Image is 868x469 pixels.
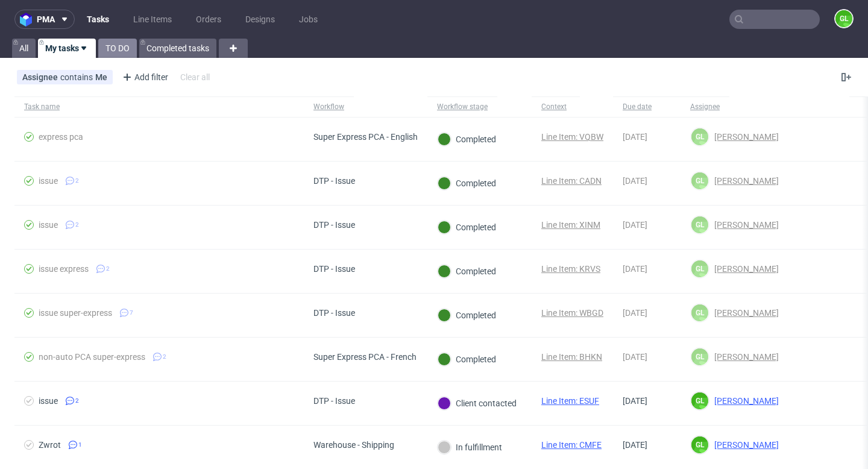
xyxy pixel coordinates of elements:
[20,13,37,27] img: logo
[313,396,355,406] div: DTP - Issue
[39,396,58,406] div: issue
[541,102,570,112] div: Context
[709,220,779,230] span: [PERSON_NAME]
[39,440,61,450] div: Zwrot
[39,176,58,186] div: issue
[709,396,779,406] span: [PERSON_NAME]
[541,308,603,318] a: Line Item: WBGD
[75,396,79,406] span: 2
[691,436,708,453] figcaption: GL
[541,352,602,362] a: Line Item: BHKN
[709,132,779,142] span: [PERSON_NAME]
[95,72,107,82] div: Me
[438,265,496,278] div: Completed
[541,440,602,450] a: Line Item: CMFE
[623,176,647,186] span: [DATE]
[541,396,599,406] a: Line Item: ESUF
[438,221,496,234] div: Completed
[438,309,496,322] div: Completed
[130,308,133,318] span: 7
[438,133,496,146] div: Completed
[691,304,708,321] figcaption: GL
[438,353,496,366] div: Completed
[541,132,603,142] a: Line Item: VQBW
[139,39,216,58] a: Completed tasks
[313,176,355,186] div: DTP - Issue
[292,10,325,29] a: Jobs
[438,397,517,410] div: Client contacted
[39,264,89,274] div: issue express
[78,440,82,450] span: 1
[709,352,779,362] span: [PERSON_NAME]
[37,15,55,24] span: pma
[39,352,145,362] div: non-auto PCA super-express
[541,264,600,274] a: Line Item: KRVS
[39,308,112,318] div: issue super-express
[126,10,179,29] a: Line Items
[178,69,212,86] div: Clear all
[691,128,708,145] figcaption: GL
[39,220,58,230] div: issue
[437,102,488,112] div: Workflow stage
[313,220,355,230] div: DTP - Issue
[709,264,779,274] span: [PERSON_NAME]
[14,10,75,29] button: pma
[118,68,171,87] div: Add filter
[541,220,600,230] a: Line Item: XINM
[691,216,708,233] figcaption: GL
[541,176,602,186] a: Line Item: CADN
[623,308,647,318] span: [DATE]
[22,72,60,82] span: Assignee
[691,348,708,365] figcaption: GL
[189,10,228,29] a: Orders
[691,392,708,409] figcaption: GL
[835,10,852,27] figcaption: GL
[80,10,116,29] a: Tasks
[39,132,83,142] div: express pca
[623,220,647,230] span: [DATE]
[438,441,502,454] div: In fulfillment
[313,352,417,362] div: Super Express PCA - French
[623,264,647,274] span: [DATE]
[623,102,671,112] span: Due date
[623,396,647,406] span: [DATE]
[313,132,418,142] div: Super Express PCA - English
[313,102,344,112] div: Workflow
[709,176,779,186] span: [PERSON_NAME]
[238,10,282,29] a: Designs
[75,220,79,230] span: 2
[313,264,355,274] div: DTP - Issue
[38,39,96,58] a: My tasks
[623,132,647,142] span: [DATE]
[690,102,720,112] div: Assignee
[106,264,110,274] span: 2
[623,440,647,450] span: [DATE]
[709,308,779,318] span: [PERSON_NAME]
[313,440,394,450] div: Warehouse - Shipping
[75,176,79,186] span: 2
[709,440,779,450] span: [PERSON_NAME]
[691,260,708,277] figcaption: GL
[60,72,95,82] span: contains
[24,102,294,112] span: Task name
[163,352,166,362] span: 2
[12,39,36,58] a: All
[313,308,355,318] div: DTP - Issue
[98,39,137,58] a: TO DO
[438,177,496,190] div: Completed
[691,172,708,189] figcaption: GL
[623,352,647,362] span: [DATE]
